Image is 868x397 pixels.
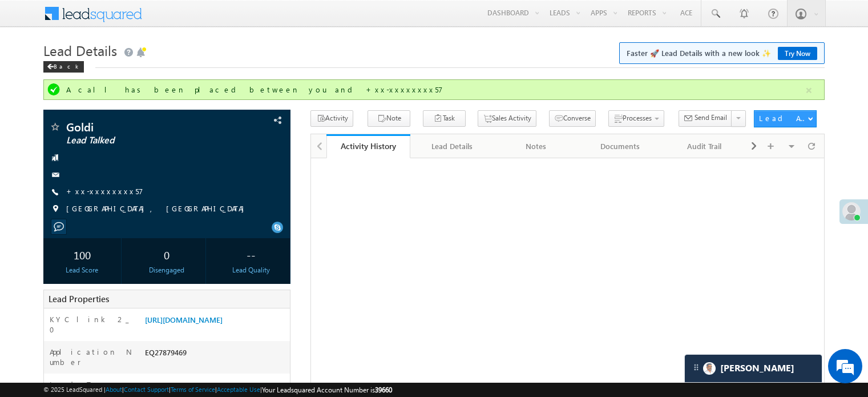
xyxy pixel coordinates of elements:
span: Goldi [66,121,219,133]
div: Lead Details [419,139,484,153]
div: 0 [131,244,203,265]
button: Send Email [679,110,732,127]
div: Lead Score [46,265,118,275]
div: EQ27879469 [142,347,290,363]
button: Activity [310,110,353,127]
div: Lead Actions [759,113,808,123]
span: © 2025 LeadSquared | | | | | [43,384,392,395]
span: Lead Properties [49,293,109,304]
label: Application Number [50,347,133,367]
div: Back [43,61,84,73]
a: +xx-xxxxxxxx57 [66,186,143,196]
div: 100 [46,244,118,265]
div: A call has been placed between you and +xx-xxxxxxxx57 [66,85,804,95]
span: Lead Talked [66,135,219,146]
span: Lead Details [43,41,117,59]
span: 39660 [375,386,392,394]
a: Documents [579,134,663,158]
span: Faster 🚀 Lead Details with a new look ✨ [627,47,817,59]
a: Contact Support [124,386,169,393]
span: [GEOGRAPHIC_DATA], [GEOGRAPHIC_DATA] [66,203,250,215]
a: Activity History [326,134,410,158]
label: KYC link 2_0 [50,314,133,335]
button: Sales Activity [478,110,536,127]
a: Lead Details [410,134,494,158]
div: Documents [588,139,652,153]
a: Notes [495,134,579,158]
a: [URL][DOMAIN_NAME] [145,315,223,324]
a: Back [43,61,90,70]
div: Notes [504,139,568,153]
span: Processes [623,114,652,122]
div: carter-dragCarter[PERSON_NAME] [684,354,822,383]
div: PAID [142,379,290,395]
div: Audit Trail [672,139,737,153]
a: Audit Trail [663,134,747,158]
span: Your Leadsquared Account Number is [262,386,392,394]
button: Processes [608,110,664,127]
div: Disengaged [131,265,203,275]
div: Activity History [335,141,402,151]
img: carter-drag [692,363,701,372]
button: Converse [549,110,596,127]
div: -- [215,244,287,265]
div: Lead Quality [215,265,287,275]
span: Send Email [695,113,727,123]
button: Note [368,110,410,127]
button: Task [423,110,466,127]
a: About [106,386,122,393]
a: Try Now [778,47,817,60]
button: Lead Actions [754,110,817,127]
a: Terms of Service [171,386,215,393]
span: Carter [720,363,794,374]
label: Lead Type [50,379,109,390]
a: Acceptable Use [217,386,260,393]
img: Carter [703,362,716,375]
